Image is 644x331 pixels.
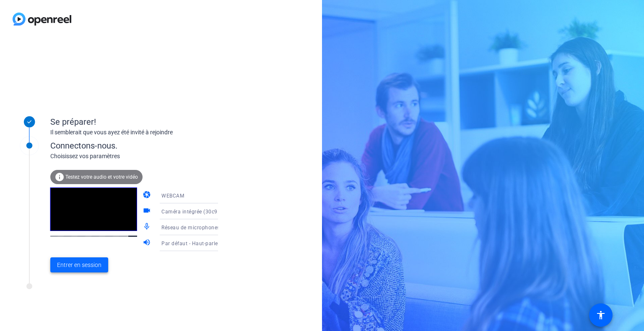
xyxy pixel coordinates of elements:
[161,193,184,199] font: WEBCAM
[50,129,173,136] font: Il semblerait que vous ayez été invité à rejoindre
[161,208,234,215] font: Caméra intégrée (30c9:0052)
[143,222,153,232] mat-icon: mic_none
[50,257,108,272] button: Entrer en session
[596,310,606,320] mat-icon: accessibility
[50,141,117,151] font: Connectons-nous.
[65,174,138,180] font: Testez votre audio et votre vidéo
[50,153,120,159] font: Choisissez vos paramètres
[57,262,101,268] font: Entrer en session
[143,238,153,248] mat-icon: volume_up
[55,172,65,182] mat-icon: info
[161,224,381,231] font: Réseau de microphones (Technologie Intel® Smart Sound pour microphones numériques)
[143,190,153,200] mat-icon: camera
[143,206,153,216] mat-icon: videocam
[161,240,272,246] font: Par défaut - Haut-parleurs (Realtek(R) Audio)
[50,117,96,127] font: Se préparer!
